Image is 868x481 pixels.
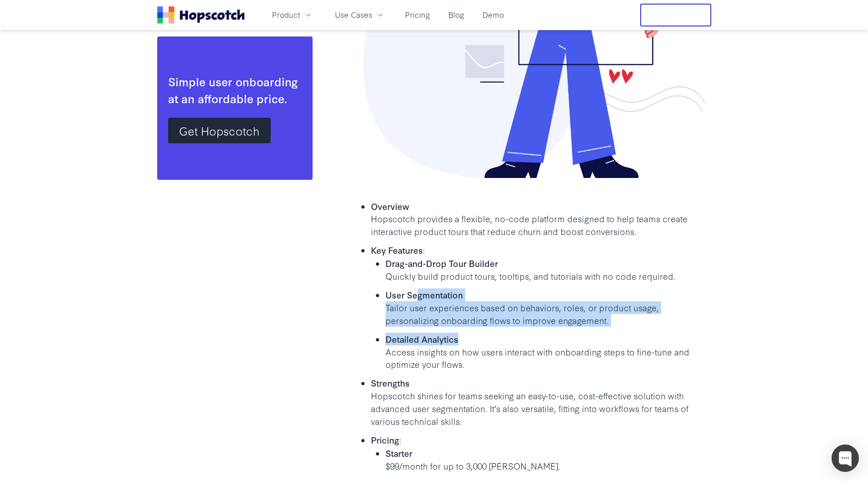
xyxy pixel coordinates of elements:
button: Use Cases [329,7,390,22]
a: Pricing [401,7,434,22]
b: Strengths [371,376,410,389]
b: Starter [385,447,412,459]
p: Quickly build product tours, tooltips, and tutorials with no code required. [385,270,711,282]
a: Get Hopscotch [168,118,271,143]
b: Key Features [371,244,423,256]
b: Detailed Analytics [385,333,458,345]
div: Simple user onboarding at an affordable price. [168,73,302,107]
p: : [371,244,711,256]
button: Product [267,7,318,22]
p: Hopscotch shines for teams seeking an easy-to-use, cost-effective solution with advanced user seg... [371,389,711,428]
p: Hopscotch provides a flexible, no-code platform designed to help teams create interactive product... [371,212,711,238]
span: Use Cases [335,9,372,21]
a: Demo [479,7,508,22]
a: Home [157,6,245,24]
a: Blog [445,7,468,22]
p: Access insights on how users interact with onboarding steps to fine-tune and optimize your flows. [385,345,711,371]
p: Tailor user experiences based on behaviors, roles, or product usage, personalizing onboarding flo... [385,301,711,327]
b: Pricing [371,434,399,446]
p: : [371,434,711,446]
b: Drag-and-Drop Tour Builder [385,257,498,269]
b: Overview [371,200,409,212]
p: $99/month for up to 3,000 [PERSON_NAME]. [385,460,711,472]
button: Free Trial [640,4,711,26]
b: User Segmentation [385,288,463,301]
span: Product [272,9,300,21]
